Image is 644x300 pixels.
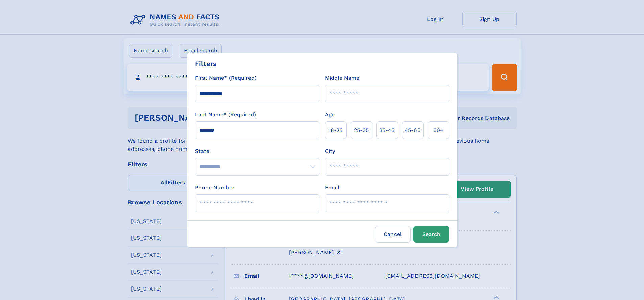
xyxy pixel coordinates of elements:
[354,126,369,134] span: 25‑35
[325,74,359,82] label: Middle Name
[375,226,411,243] label: Cancel
[195,59,217,69] div: Filters
[195,147,319,155] label: State
[325,111,335,119] label: Age
[329,126,342,134] span: 18‑25
[325,184,339,192] label: Email
[195,184,235,192] label: Phone Number
[433,126,444,134] span: 60+
[379,126,395,134] span: 35‑45
[325,147,335,155] label: City
[405,126,421,134] span: 45‑60
[413,226,449,243] button: Search
[195,111,256,119] label: Last Name* (Required)
[195,74,257,82] label: First Name* (Required)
